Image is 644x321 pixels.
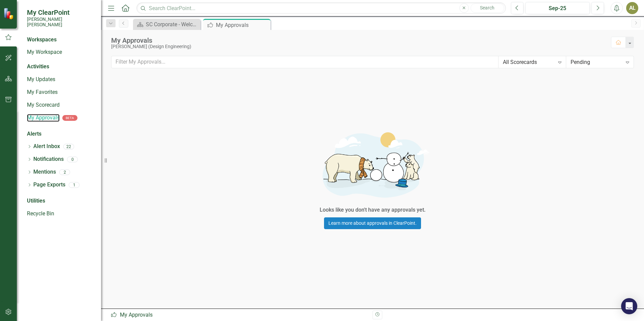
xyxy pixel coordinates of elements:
div: Pending [571,58,622,66]
small: [PERSON_NAME] [PERSON_NAME] [27,16,94,28]
div: My Approvals [216,21,269,29]
a: Notifications [33,155,64,163]
a: Page Exports [33,181,65,189]
input: Search ClearPoint... [136,2,506,14]
div: BETA [62,115,77,121]
div: All Scorecards [503,58,554,66]
div: 22 [63,144,74,149]
a: Recycle Bin [27,210,94,218]
a: My Scorecard [27,101,94,109]
div: Open Intercom Messenger [621,298,637,314]
a: My Approvals [27,114,60,122]
span: Search [480,5,494,10]
div: Workspaces [27,36,57,44]
div: Utilities [27,197,94,205]
div: 1 [69,182,79,188]
button: Sep-25 [525,2,590,14]
div: My Approvals [111,37,604,44]
a: My Updates [27,76,94,83]
div: 2 [59,169,70,175]
div: 0 [67,156,78,162]
a: My Favorites [27,88,94,96]
a: Learn more about approvals in ClearPoint. [324,217,421,229]
button: Search [471,3,504,13]
img: Getting started [271,124,474,205]
div: Activities [27,63,94,71]
div: My Approvals [110,311,367,319]
div: Alerts [27,130,94,138]
a: Mentions [33,168,56,176]
div: SC Corporate - Welcome to ClearPoint [146,20,199,29]
a: SC Corporate - Welcome to ClearPoint [135,20,199,29]
img: ClearPoint Strategy [3,8,15,20]
div: [PERSON_NAME] (Design Engineering) [111,44,604,49]
div: Looks like you don't have any approvals yet. [320,206,426,214]
input: Filter My Approvals... [111,56,498,68]
span: My ClearPoint [27,8,94,16]
button: AL [626,2,638,14]
div: Sep-25 [528,4,587,12]
a: Alert Inbox [33,143,60,150]
a: My Workspace [27,48,94,56]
